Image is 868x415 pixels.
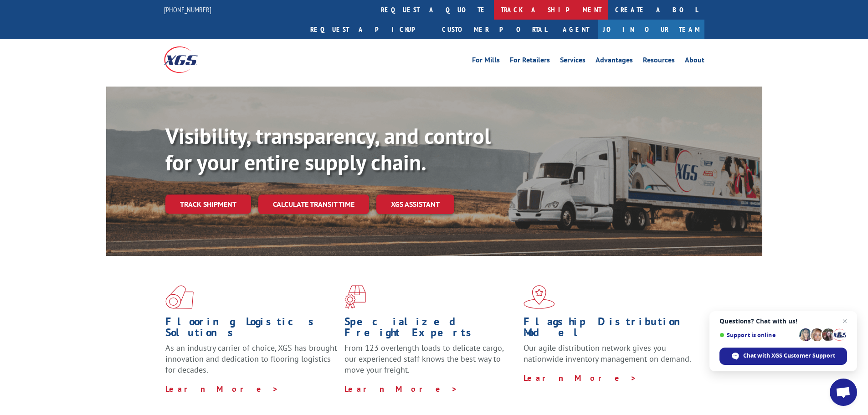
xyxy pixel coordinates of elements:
[524,343,691,364] span: Our agile distribution network gives you nationwide inventory management on demand.
[344,285,366,309] img: xgs-icon-focused-on-flooring-red
[510,56,550,67] a: For Retailers
[524,285,555,309] img: xgs-icon-flagship-distribution-model-red
[554,20,598,39] a: Agent
[344,384,458,394] a: Learn More >
[344,316,517,343] h1: Specialized Freight Experts
[719,332,796,338] span: Support is online
[165,195,251,214] a: Track shipment
[472,56,500,67] a: For Mills
[165,343,337,375] span: As an industry carrier of choice, XGS has brought innovation and dedication to flooring logistics...
[258,195,369,214] a: Calculate transit time
[830,379,857,406] div: Open chat
[643,56,675,67] a: Resources
[524,316,696,343] h1: Flagship Distribution Model
[719,318,847,325] span: Questions? Chat with us!
[165,285,194,309] img: xgs-icon-total-supply-chain-intelligence-red
[685,56,704,67] a: About
[560,56,586,67] a: Services
[743,352,835,360] span: Chat with XGS Customer Support
[839,316,850,327] span: Close chat
[344,343,517,383] p: From 123 overlength loads to delicate cargo, our experienced staff knows the best way to move you...
[165,122,491,176] b: Visibility, transparency, and control for your entire supply chain.
[435,20,554,39] a: Customer Portal
[303,20,435,39] a: Request a pickup
[719,348,847,365] div: Chat with XGS Customer Support
[596,56,633,67] a: Advantages
[376,195,454,214] a: XGS ASSISTANT
[165,316,338,343] h1: Flooring Logistics Solutions
[598,20,704,39] a: Join Our Team
[164,5,211,14] a: [PHONE_NUMBER]
[165,384,279,394] a: Learn More >
[524,373,637,383] a: Learn More >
